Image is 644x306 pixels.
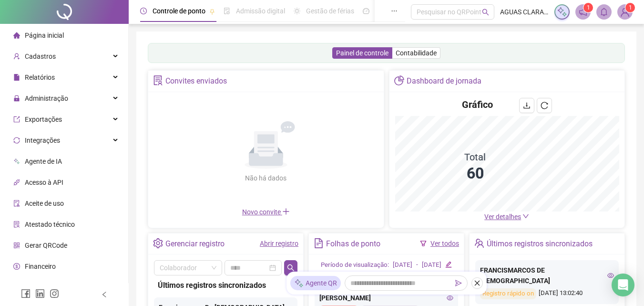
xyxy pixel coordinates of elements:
span: notification [579,8,587,16]
img: 36577 [618,5,632,19]
span: download [523,102,531,109]
span: Atestado técnico [25,221,75,228]
div: Últimos registros sincronizados [487,236,593,252]
span: Contabilidade [396,49,437,57]
span: file-done [224,8,230,14]
span: Acesso à API [25,179,63,186]
span: Página inicial [25,32,64,39]
span: left [101,291,108,298]
span: Gestão de férias [306,7,354,15]
span: team [474,238,484,248]
span: home [13,32,20,39]
span: export [13,116,20,123]
div: [PERSON_NAME] [319,293,453,303]
span: linkedin [35,289,45,298]
span: sun [294,8,300,14]
span: Exportações [25,116,62,123]
span: plus [282,208,290,215]
span: Painel de controle [336,49,388,57]
sup: 1 [583,3,593,12]
span: clock-circle [140,8,147,14]
span: Admissão digital [236,7,285,15]
span: Cadastros [25,53,56,60]
span: down [522,213,529,220]
span: Financeiro [25,263,56,270]
a: Abrir registro [260,240,298,247]
span: send [455,280,462,286]
span: sync [13,137,20,144]
span: 1 [587,4,590,11]
span: audit [13,200,20,207]
span: eye [607,272,614,279]
div: Gerenciar registro [165,236,225,252]
div: [DATE] [422,260,441,270]
span: 1 [629,4,632,11]
span: search [482,9,489,16]
span: lock [13,95,20,102]
span: solution [13,221,20,228]
span: solution [153,75,163,85]
span: AGUAS CLARAS ENGENHARIA [500,7,549,17]
img: sparkle-icon.fc2bf0ac1784a2077858766a79e2daf3.svg [557,7,567,17]
div: [DATE] [393,260,412,270]
a: Ver detalhes down [484,213,529,221]
span: Agente de IA [25,158,62,165]
span: file [13,74,20,81]
div: - [416,260,418,270]
span: search [287,264,295,272]
span: Controle de ponto [153,7,205,15]
a: Ver todos [430,240,459,247]
span: Administração [25,95,68,102]
sup: Atualize o seu contato no menu Meus Dados [625,3,635,12]
span: bell [600,8,608,16]
span: pie-chart [394,75,404,85]
span: Integrações [25,137,60,144]
span: ellipsis [391,8,398,14]
div: Agente QR [290,276,341,290]
span: reload [541,102,548,109]
div: FRANCISMARCOS DE [DEMOGRAPHIC_DATA] [480,265,614,286]
h4: Gráfico [462,98,493,111]
span: facebook [21,289,31,298]
div: [DATE] 13:02:40 [480,288,614,299]
span: pushpin [209,9,215,14]
span: dollar [13,263,20,270]
span: setting [153,238,163,248]
span: filter [420,240,427,247]
span: instagram [50,289,59,298]
span: qrcode [13,242,20,249]
div: Período de visualização: [321,260,389,270]
span: Ver detalhes [484,213,521,221]
div: Registro rápido on [480,288,536,299]
span: Novo convite [242,208,290,216]
div: Não há dados [222,173,310,183]
div: Últimos registros sincronizados [158,279,294,291]
span: Relatórios [25,74,55,81]
img: sparkle-icon.fc2bf0ac1784a2077858766a79e2daf3.svg [294,278,304,288]
span: close [474,280,480,286]
span: user-add [13,53,20,60]
span: api [13,179,20,186]
div: Folhas de ponto [326,236,380,252]
div: Dashboard de jornada [407,73,481,89]
span: file-text [314,238,324,248]
span: eye [447,295,453,301]
span: edit [445,261,451,267]
span: Aceite de uso [25,200,64,207]
div: Convites enviados [165,73,227,89]
span: dashboard [363,8,369,14]
div: Open Intercom Messenger [612,274,634,296]
span: Gerar QRCode [25,242,67,249]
